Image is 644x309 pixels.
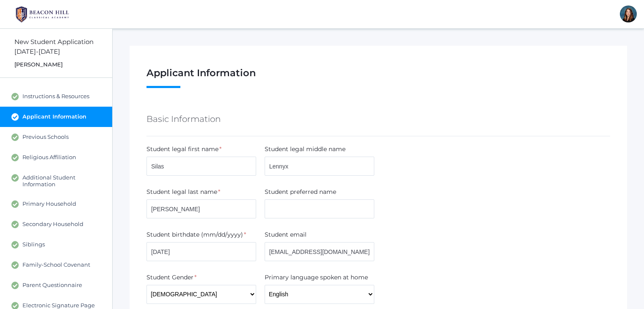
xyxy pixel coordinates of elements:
[22,154,76,161] span: Religious Affiliation
[146,230,243,239] label: Student birthdate (mm/dd/yyyy)
[22,133,69,141] span: Previous Schools
[620,6,637,22] div: Heather Mangimelli
[22,241,45,248] span: Siblings
[22,221,83,228] span: Secondary Household
[22,174,104,188] span: Additional Student Information
[265,145,345,154] label: Student legal middle name
[14,61,112,69] div: [PERSON_NAME]
[146,112,221,126] h5: Basic Information
[11,4,74,25] img: 1_BHCALogos-05.png
[265,273,368,282] label: Primary language spoken at home
[146,242,256,261] input: mm/dd/yyyy
[22,93,89,100] span: Instructions & Resources
[265,188,336,196] label: Student preferred name
[22,281,82,289] span: Parent Questionnaire
[265,230,307,239] label: Student email
[22,113,86,121] span: Applicant Information
[146,188,217,196] label: Student legal last name
[146,145,218,154] label: Student legal first name
[22,261,90,269] span: Family-School Covenant
[146,68,610,88] h1: Applicant Information
[22,200,76,208] span: Primary Household
[14,47,112,57] div: [DATE]-[DATE]
[14,37,112,47] div: New Student Application
[146,273,193,282] label: Student Gender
